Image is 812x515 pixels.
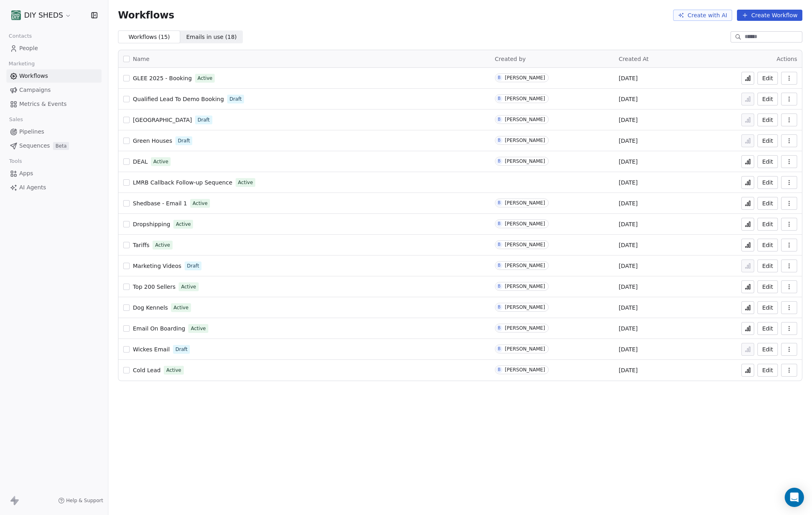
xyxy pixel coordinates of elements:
[619,241,637,249] span: [DATE]
[619,116,637,124] span: [DATE]
[777,56,797,62] span: Actions
[19,183,46,192] span: AI Agents
[757,343,778,356] button: Edit
[505,325,545,331] div: [PERSON_NAME]
[6,83,102,97] a: Campaigns
[737,10,802,21] button: Create Workflow
[10,8,73,22] button: DIY SHEDS
[133,367,161,373] span: Cold Lead
[6,155,25,167] span: Tools
[6,181,102,194] a: AI Agents
[6,42,102,55] a: People
[238,179,253,186] span: Active
[133,158,148,165] span: DEAL
[133,262,181,270] a: Marketing Videos
[505,242,545,247] div: [PERSON_NAME]
[153,158,168,165] span: Active
[6,139,102,152] a: SequencesBeta
[757,134,778,147] button: Edit
[505,263,545,268] div: [PERSON_NAME]
[19,86,51,94] span: Campaigns
[619,220,637,228] span: [DATE]
[133,346,170,353] span: Wickes Email
[166,367,181,374] span: Active
[498,95,501,102] div: B
[133,325,185,332] span: Email On Boarding
[757,260,778,272] button: Edit
[505,346,545,352] div: [PERSON_NAME]
[498,346,501,352] div: B
[505,304,545,310] div: [PERSON_NAME]
[133,324,185,333] a: Email On Boarding
[498,158,501,164] div: B
[155,241,170,249] span: Active
[6,97,102,111] a: Metrics & Events
[173,304,188,311] span: Active
[133,242,149,248] span: Tariffs
[133,137,172,145] a: Green Houses
[133,96,224,102] span: Qualified Lead To Demo Booking
[498,262,501,269] div: B
[505,75,545,81] div: [PERSON_NAME]
[757,239,778,251] button: Edit
[498,221,501,227] div: B
[19,142,50,150] span: Sequences
[505,96,545,101] div: [PERSON_NAME]
[505,117,545,122] div: [PERSON_NAME]
[757,301,778,314] button: Edit
[619,345,637,353] span: [DATE]
[498,283,501,290] div: B
[498,116,501,123] div: B
[175,346,187,353] span: Draft
[186,33,237,41] span: Emails in use ( 18 )
[619,95,637,103] span: [DATE]
[133,284,175,290] span: Top 200 Sellers
[53,142,69,150] span: Beta
[495,56,526,62] span: Created by
[619,304,637,312] span: [DATE]
[619,283,637,291] span: [DATE]
[19,169,33,178] span: Apps
[619,137,637,145] span: [DATE]
[193,200,208,207] span: Active
[178,137,190,144] span: Draft
[757,364,778,377] a: Edit
[58,497,103,504] a: Help & Support
[5,30,35,42] span: Contacts
[498,241,501,248] div: B
[133,158,148,166] a: DEAL
[505,284,545,289] div: [PERSON_NAME]
[757,93,778,105] button: Edit
[197,116,210,124] span: Draft
[498,367,501,373] div: B
[757,280,778,293] a: Edit
[619,324,637,333] span: [DATE]
[619,74,637,82] span: [DATE]
[757,155,778,168] button: Edit
[619,366,637,374] span: [DATE]
[673,10,732,21] button: Create with AI
[498,200,501,206] div: B
[133,345,170,353] a: Wickes Email
[619,158,637,166] span: [DATE]
[505,200,545,206] div: [PERSON_NAME]
[757,218,778,231] button: Edit
[505,367,545,373] div: [PERSON_NAME]
[619,178,637,187] span: [DATE]
[6,114,26,126] span: Sales
[498,304,501,310] div: B
[498,137,501,144] div: B
[757,197,778,210] button: Edit
[11,10,21,20] img: shedsdiy.jpg
[230,95,242,103] span: Draft
[757,114,778,126] a: Edit
[757,72,778,85] button: Edit
[133,199,187,207] a: Shedbase - Email 1
[757,176,778,189] a: Edit
[181,283,196,290] span: Active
